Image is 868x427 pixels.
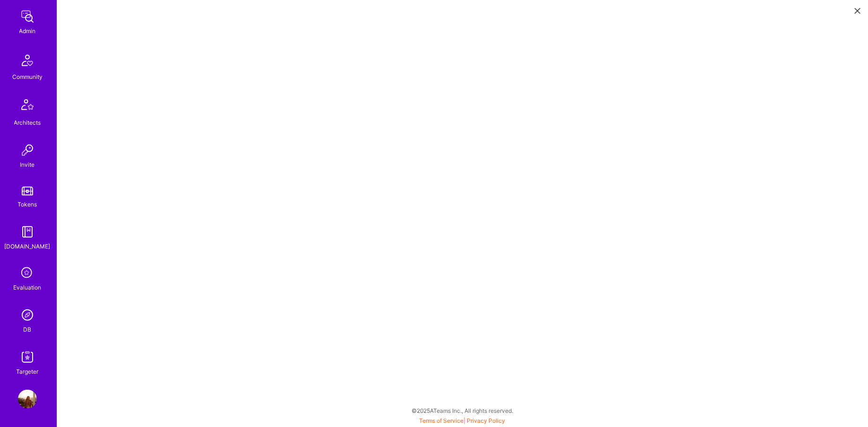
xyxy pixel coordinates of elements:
[18,199,37,209] div: Tokens
[16,95,39,118] img: Architects
[24,325,32,334] div: DB
[18,348,37,367] img: Skill Targeter
[14,118,41,128] div: Architects
[22,187,33,196] img: tokens
[18,222,37,241] img: guide book
[16,49,39,72] img: Community
[19,26,36,36] div: Admin
[18,390,37,409] img: User Avatar
[855,8,860,14] i: icon Close
[18,141,37,160] img: Invite
[16,390,39,409] a: User Avatar
[18,7,37,26] img: admin teamwork
[20,160,35,170] div: Invite
[18,306,37,325] img: Admin Search
[5,241,51,251] div: [DOMAIN_NAME]
[14,282,42,292] div: Evaluation
[18,265,36,282] i: icon SelectionTeam
[17,367,39,376] div: Targeter
[12,72,43,82] div: Community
